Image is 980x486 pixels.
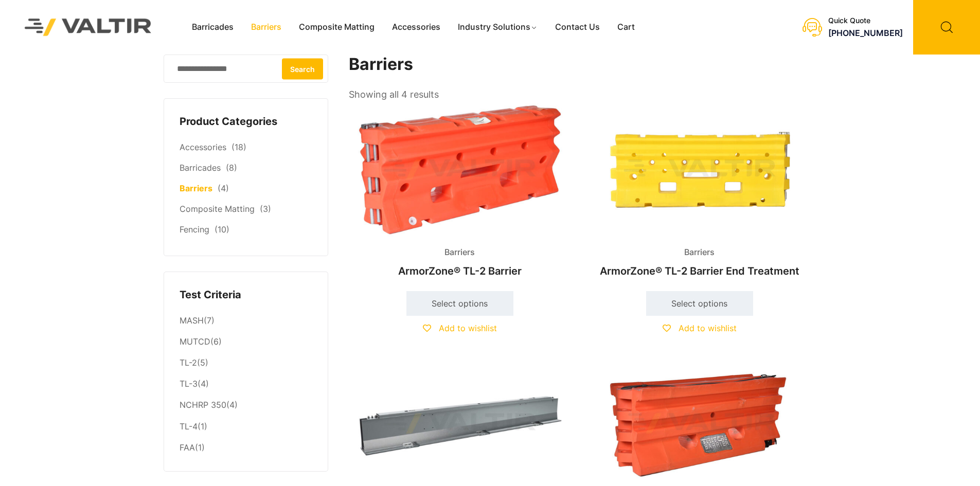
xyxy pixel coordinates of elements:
span: Barriers [437,245,483,260]
img: Valtir Rentals [11,5,165,49]
span: (18) [231,142,246,152]
a: TL-2 [180,357,197,368]
a: [PHONE_NUMBER] [828,28,903,38]
a: Barriers [242,20,290,35]
h4: Product Categories [180,114,312,130]
a: TL-3 [180,379,198,389]
li: (4) [180,395,312,416]
a: Add to wishlist [663,323,737,333]
a: Add to wishlist [423,323,497,333]
li: (4) [180,374,312,395]
p: Showing all 4 results [349,86,439,103]
span: Add to wishlist [439,323,497,333]
a: Select options for “ArmorZone® TL-2 Barrier” [406,291,513,316]
a: MASH [180,315,204,326]
a: Industry Solutions [449,20,546,35]
li: (1) [180,437,312,456]
a: TL-4 [180,421,198,431]
a: MUTCD [180,336,210,347]
a: Composite Matting [290,20,383,35]
a: BarriersArmorZone® TL-2 Barrier [349,103,571,282]
a: FAA [180,442,195,453]
li: (6) [180,332,312,353]
a: Barricades [180,163,221,173]
h4: Test Criteria [180,287,312,303]
a: Accessories [383,20,449,35]
h2: ArmorZone® TL-2 Barrier End Treatment [589,260,811,282]
span: (3) [260,204,271,214]
a: Contact Us [546,20,609,35]
li: (5) [180,353,312,374]
a: Composite Matting [180,204,255,214]
a: Cart [609,20,644,35]
span: (4) [218,183,229,193]
h2: ArmorZone® TL-2 Barrier [349,260,571,282]
li: (7) [180,310,312,331]
div: Quick Quote [828,16,903,25]
span: (8) [226,163,237,173]
a: Barricades [183,20,242,35]
a: Select options for “ArmorZone® TL-2 Barrier End Treatment” [646,291,753,316]
a: Fencing [180,224,209,235]
li: (1) [180,416,312,437]
a: BarriersArmorZone® TL-2 Barrier End Treatment [589,103,811,282]
h1: Barriers [349,55,812,75]
span: (10) [215,224,229,235]
span: Barriers [676,245,722,260]
button: Search [282,58,323,79]
a: NCHRP 350 [180,400,226,410]
a: Barriers [180,183,212,193]
a: Accessories [180,142,226,152]
span: Add to wishlist [679,323,737,333]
